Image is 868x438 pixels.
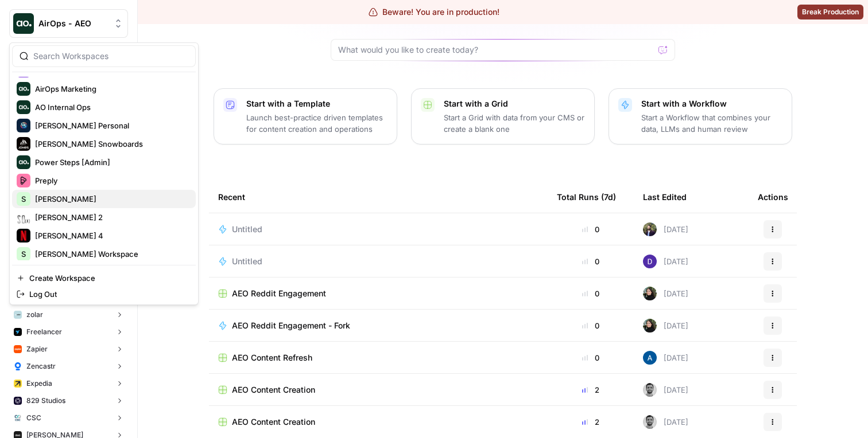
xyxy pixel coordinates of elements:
[29,272,187,284] span: Create Workspace
[14,380,22,388] img: r1kj8td8zocxzhcrdgnlfi8d2cy7
[643,415,657,429] img: 6v3gwuotverrb420nfhk5cu1cyh1
[218,320,538,331] a: AEO Reddit Engagement - Fork
[17,210,30,224] img: Santiago 2 Logo
[35,101,187,113] span: AO Internal Ops
[609,88,792,144] button: Start with a WorkflowStart a Workflow that combines your data, LLMs and human review
[17,155,30,169] img: Power Steps [Admin] Logo
[218,352,538,363] a: AEO Content Refresh
[35,193,187,205] span: [PERSON_NAME]
[643,415,688,429] div: [DATE]
[218,181,538,213] div: Recent
[33,50,188,62] input: Search Workspaces
[218,384,538,396] a: AEO Content Creation
[17,137,30,151] img: Jones Snowboards Logo
[35,230,187,241] span: [PERSON_NAME] 4
[35,138,187,150] span: [PERSON_NAME] Snowboards
[641,98,782,109] p: Start with a Workflow
[9,341,128,358] button: Zapier
[26,327,62,337] span: Freelancer
[643,222,688,236] div: [DATE]
[14,328,22,336] img: a9mur837mohu50bzw3stmy70eh87
[643,287,657,300] img: eoqc67reg7z2luvnwhy7wyvdqmsw
[643,255,657,268] img: 6clbhjv5t98vtpq4yyt91utag0vy
[643,383,688,397] div: [DATE]
[26,413,41,423] span: CSC
[338,44,654,56] input: What would you like to create today?
[14,311,22,319] img: 6os5al305rae5m5hhkke1ziqya7s
[17,229,30,243] img: Santiago 4 Logo
[38,18,108,29] span: AirOps - AEO
[9,9,128,38] button: Workspace: AirOps - AEO
[643,351,657,365] img: he81ibor8lsei4p3qvg4ugbvimgp
[12,270,196,286] a: Create Workspace
[232,288,326,299] span: AEO Reddit Engagement
[13,13,34,34] img: AirOps - AEO Logo
[643,222,657,236] img: 4dqwcgipae5fdwxp9v51u2818epj
[35,248,187,260] span: [PERSON_NAME] Workspace
[35,175,187,186] span: Preply
[26,361,56,371] span: Zencastr
[9,409,128,427] button: CSC
[218,256,538,267] a: Untitled
[232,224,262,235] span: Untitled
[557,352,625,363] div: 0
[232,320,350,331] span: AEO Reddit Engagement - Fork
[26,396,65,406] span: 829 Studios
[14,345,22,353] img: 8scb49tlb2vriaw9mclg8ae1t35j
[14,397,22,405] img: lwh15xca956raf2qq0149pkro8i6
[17,174,30,187] img: Preply Logo
[35,120,187,131] span: [PERSON_NAME] Personal
[643,351,688,365] div: [DATE]
[557,224,625,235] div: 0
[21,193,26,205] span: S
[9,375,128,392] button: Expedia
[232,384,315,396] span: AEO Content Creation
[232,352,312,363] span: AEO Content Refresh
[557,288,625,299] div: 0
[641,112,782,135] p: Start a Workflow that combines your data, LLMs and human review
[9,306,128,323] button: zolar
[26,344,48,354] span: Zapier
[643,287,688,300] div: [DATE]
[643,319,688,333] div: [DATE]
[232,256,262,267] span: Untitled
[444,98,585,109] p: Start with a Grid
[17,119,30,132] img: Berna's Personal Logo
[802,7,859,17] span: Break Production
[17,82,30,96] img: AirOps Marketing Logo
[797,5,863,19] button: Break Production
[9,323,128,341] button: Freelancer
[26,310,43,320] span: zolar
[17,100,30,114] img: AO Internal Ops Logo
[643,255,688,268] div: [DATE]
[218,288,538,299] a: AEO Reddit Engagement
[14,414,22,422] img: yvejo61whxrb805zs4m75phf6mr8
[557,256,625,267] div: 0
[557,181,616,213] div: Total Runs (7d)
[643,181,687,213] div: Last Edited
[9,358,128,375] button: Zencastr
[218,416,538,428] a: AEO Content Creation
[26,378,52,389] span: Expedia
[557,384,625,396] div: 2
[411,88,595,144] button: Start with a GridStart a Grid with data from your CMS or create a blank one
[369,6,499,18] div: Beware! You are in production!
[557,320,625,331] div: 0
[35,212,187,223] span: [PERSON_NAME] 2
[21,248,26,260] span: S
[35,83,187,95] span: AirOps Marketing
[758,181,788,213] div: Actions
[9,42,199,305] div: Workspace: AirOps - AEO
[246,98,387,109] p: Start with a Template
[246,112,387,135] p: Launch best-practice driven templates for content creation and operations
[12,286,196,302] a: Log Out
[557,416,625,428] div: 2
[9,392,128,409] button: 829 Studios
[14,362,22,370] img: s6x7ltuwawlcg2ux8d2ne4wtho4t
[444,112,585,135] p: Start a Grid with data from your CMS or create a blank one
[218,224,538,235] a: Untitled
[214,88,397,144] button: Start with a TemplateLaunch best-practice driven templates for content creation and operations
[643,319,657,333] img: eoqc67reg7z2luvnwhy7wyvdqmsw
[643,383,657,397] img: 6v3gwuotverrb420nfhk5cu1cyh1
[232,416,315,428] span: AEO Content Creation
